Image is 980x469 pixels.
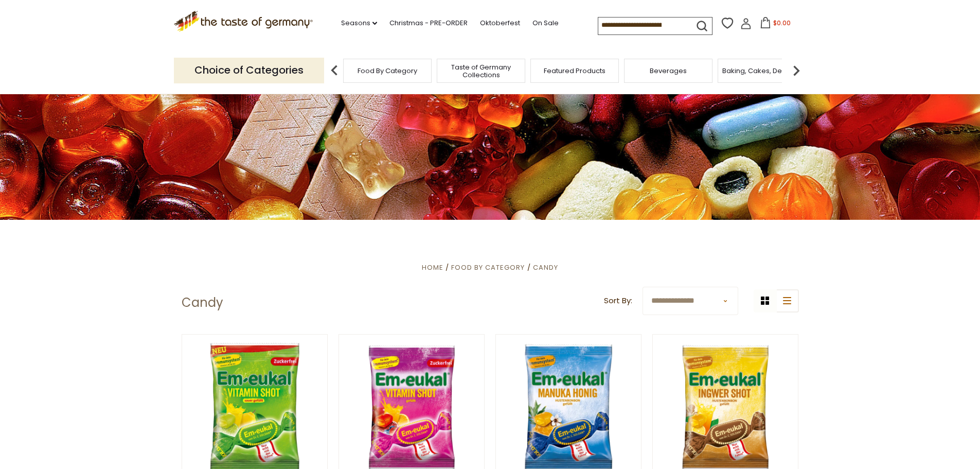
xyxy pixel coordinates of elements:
a: On Sale [532,18,559,29]
img: previous arrow [324,60,345,81]
a: Home [422,263,443,272]
a: Baking, Cakes, Desserts [722,67,802,75]
p: Choice of Categories [174,58,324,83]
h1: Candy [182,295,223,310]
span: $0.00 [773,19,791,27]
a: Featured Products [544,67,605,75]
a: Candy [533,263,558,272]
a: Food By Category [358,67,417,75]
a: Taste of Germany Collections [440,63,522,79]
a: Seasons [341,18,377,29]
a: Food By Category [451,263,525,272]
button: $0.00 [754,17,797,32]
a: Oktoberfest [480,18,520,29]
label: Sort By: [604,294,632,307]
a: Beverages [650,67,687,75]
a: Christmas - PRE-ORDER [389,18,468,29]
img: next arrow [786,60,807,81]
